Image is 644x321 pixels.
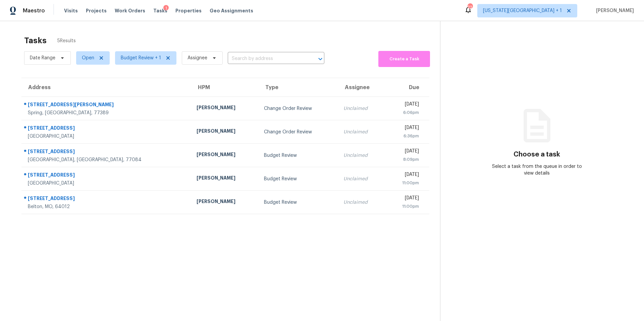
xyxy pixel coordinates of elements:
[28,110,186,116] div: Spring, [GEOGRAPHIC_DATA], 77389
[391,171,419,180] div: [DATE]
[489,163,585,177] div: Select a task from the queue in order to view details
[86,7,107,14] span: Projects
[23,7,45,14] span: Maestro
[382,55,427,63] span: Create a Task
[391,133,419,139] div: 6:36pm
[28,101,186,110] div: [STREET_ADDRESS][PERSON_NAME]
[391,195,419,203] div: [DATE]
[28,133,186,140] div: [GEOGRAPHIC_DATA]
[24,37,47,44] h2: Tasks
[259,78,338,97] th: Type
[28,195,186,203] div: [STREET_ADDRESS]
[264,129,333,135] div: Change Order Review
[197,151,253,159] div: [PERSON_NAME]
[391,156,419,163] div: 8:09pm
[391,148,419,156] div: [DATE]
[391,124,419,133] div: [DATE]
[28,172,186,180] div: [STREET_ADDRESS]
[197,175,253,183] div: [PERSON_NAME]
[175,7,202,14] span: Properties
[197,104,253,113] div: [PERSON_NAME]
[163,5,169,12] div: 1
[191,78,258,97] th: HPM
[115,7,145,14] span: Work Orders
[391,180,419,186] div: 11:00pm
[391,203,419,210] div: 11:00pm
[514,151,560,158] h3: Choose a task
[593,7,634,14] span: [PERSON_NAME]
[187,55,207,61] span: Assignee
[338,78,385,97] th: Assignee
[228,54,306,64] input: Search by address
[391,101,419,109] div: [DATE]
[28,180,186,187] div: [GEOGRAPHIC_DATA]
[28,125,186,133] div: [STREET_ADDRESS]
[483,7,562,14] span: [US_STATE][GEOGRAPHIC_DATA] + 1
[30,55,55,61] span: Date Range
[153,8,167,13] span: Tasks
[343,105,380,112] div: Unclaimed
[64,7,78,14] span: Visits
[316,54,325,64] button: Open
[264,176,333,182] div: Budget Review
[343,152,380,159] div: Unclaimed
[57,38,76,44] span: 5 Results
[378,51,430,67] button: Create a Task
[343,199,380,206] div: Unclaimed
[210,7,253,14] span: Geo Assignments
[264,152,333,159] div: Budget Review
[197,128,253,136] div: [PERSON_NAME]
[468,4,472,11] div: 22
[343,176,380,182] div: Unclaimed
[28,156,186,163] div: [GEOGRAPHIC_DATA], [GEOGRAPHIC_DATA], 77084
[28,148,186,156] div: [STREET_ADDRESS]
[197,198,253,206] div: [PERSON_NAME]
[21,78,191,97] th: Address
[391,109,419,116] div: 6:06pm
[28,203,186,210] div: Belton, MO, 64012
[385,78,429,97] th: Due
[264,105,333,112] div: Change Order Review
[82,55,94,61] span: Open
[343,129,380,135] div: Unclaimed
[121,55,161,61] span: Budget Review + 1
[264,199,333,206] div: Budget Review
